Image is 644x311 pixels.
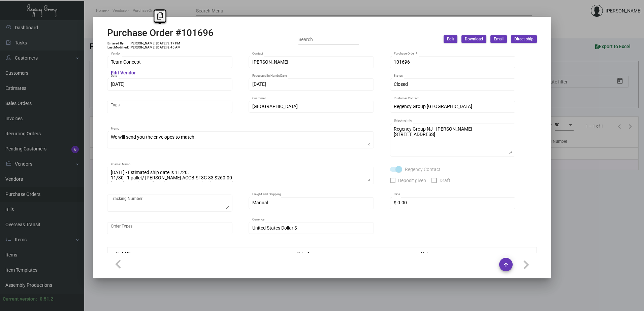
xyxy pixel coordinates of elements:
span: Edit [447,36,454,42]
td: [PERSON_NAME] [DATE] 3:17 PM [129,41,181,45]
span: Email [494,36,504,42]
div: 0.51.2 [40,296,53,303]
button: Email [490,35,507,43]
td: Last Modified: [107,45,129,49]
span: Closed [394,81,408,87]
th: Data Type [290,247,414,259]
button: Edit [444,35,457,43]
button: Direct ship [511,35,537,43]
span: Draft [440,176,450,184]
h2: Purchase Order #101696 [107,27,214,39]
td: Entered By: [107,41,129,45]
mat-hint: Edit Vendor [111,70,136,76]
button: Download [461,35,486,43]
span: Manual [252,200,268,205]
span: Direct ship [514,36,534,42]
i: Copy [157,12,163,20]
th: Field Name [107,247,290,259]
span: Deposit given [398,176,426,184]
div: Current version: [3,296,37,303]
span: Regency Contact [405,165,441,173]
span: Download [465,36,483,42]
td: [PERSON_NAME] [DATE] 8:45 AM [129,45,181,49]
th: Value [414,247,537,259]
